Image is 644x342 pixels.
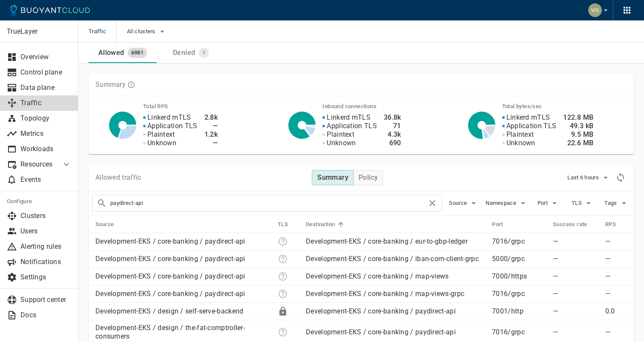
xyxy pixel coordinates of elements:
p: 7001 / http [492,307,546,316]
h4: Policy [359,173,378,182]
span: Traffic [89,20,116,43]
span: 6981 [128,49,147,56]
p: — [553,328,598,336]
a: Development-EKS / core-banking / iban-com-client-grpc [306,255,479,263]
span: RPS [605,221,627,228]
span: Port [492,221,514,228]
a: Development-EKS / core-banking / eur-to-gbp-ledger [306,237,468,245]
h4: 36.8k [384,113,401,122]
p: — [605,237,627,246]
p: Application TLS [147,122,198,130]
button: TLS [569,197,596,210]
p: Data plane [20,83,72,92]
span: TLS [278,221,299,228]
a: Development-EKS / core-banking / paydirect-api [306,328,456,336]
h4: — [204,122,218,130]
button: Tags [603,197,630,210]
h4: 9.5 MB [563,130,593,139]
p: Allowed traffic [95,173,141,182]
h5: Destination [306,221,335,228]
p: Events [20,175,72,184]
svg: TLS data is compiled from traffic seen by Linkerd proxies. RPS and TCP bytes reflect both inbound... [127,81,135,89]
h5: Configure [7,198,72,205]
a: Development-EKS / core-banking / paydirect-api [95,255,245,263]
p: Support center [20,296,72,304]
a: Development-EKS / design / the-fat-comptroller-consumers [95,324,245,340]
a: Development-EKS / core-banking / paydirect-api [95,272,245,280]
h4: 1.2k [204,130,218,139]
h4: 690 [384,139,401,147]
span: 1 [199,49,209,56]
p: Settings [20,273,72,282]
p: Linkerd mTLS [147,113,191,122]
a: Denied1 [157,43,225,63]
p: 7000 / https [492,272,546,281]
h4: Summary [317,173,348,182]
p: 7016 / grpc [492,290,546,298]
span: Success rate [553,221,598,228]
p: 7016 / grpc [492,328,546,336]
span: Source [95,221,125,228]
p: Linkerd mTLS [506,113,550,122]
p: Unknown [506,139,535,147]
a: Development-EKS / core-banking / paydirect-api [306,307,456,315]
div: Allowed [95,45,124,57]
span: Tags [604,200,618,207]
p: — [553,307,598,316]
span: Last 6 hours [567,174,601,181]
p: Docs [20,311,72,319]
a: Allowed6981 [89,43,157,63]
h5: Source [95,221,114,228]
a: Development-EKS / design / self-serve-backend [95,307,244,315]
h4: 22.6 MB [563,139,593,147]
p: Notifications [20,258,72,266]
p: 5000 / grpc [492,255,546,263]
p: Workloads [20,145,72,153]
a: Development-EKS / core-banking / map-views [306,272,449,280]
p: Plaintext [327,130,354,139]
h5: TLS [278,221,288,228]
p: Traffic [20,99,72,107]
p: Unknown [327,139,356,147]
span: All clusters [127,28,157,35]
span: Destination [306,221,346,228]
span: Source [449,200,469,207]
p: 0.0 [605,307,627,316]
p: Control plane [20,68,72,77]
h4: — [204,139,218,147]
p: Plaintext [147,130,175,139]
p: Metrics [20,129,72,138]
button: Summary [312,170,354,185]
p: Unknown [147,139,176,147]
div: Unknown [278,271,288,282]
a: Development-EKS / core-banking / map-views-grpc [306,290,464,298]
p: — [605,290,627,298]
p: — [605,272,627,281]
p: Summary [95,80,126,89]
p: Resources [20,160,55,169]
h4: 71 [384,122,401,130]
img: Weichung Shaw [588,3,602,17]
div: Denied [170,45,195,57]
a: Development-EKS / core-banking / paydirect-api [95,237,245,245]
div: Refresh metrics [614,171,627,184]
div: Unknown [278,236,288,247]
p: Clusters [20,212,72,220]
button: Namespace [486,197,528,210]
p: Application TLS [327,122,377,130]
p: — [605,328,627,336]
button: Last 6 hours [567,171,611,184]
span: Namespace [486,200,518,207]
div: Unknown [278,289,288,299]
p: Topology [20,114,72,123]
p: Plaintext [506,130,534,139]
p: — [553,237,598,246]
p: Overview [20,53,72,61]
button: Source [449,197,479,210]
h4: 4.3k [384,130,401,139]
h4: 122.8 MB [563,113,593,122]
div: Unknown [278,327,288,337]
span: TLS [572,200,584,207]
h4: 2.8k [204,113,218,122]
button: All clusters [127,25,167,38]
